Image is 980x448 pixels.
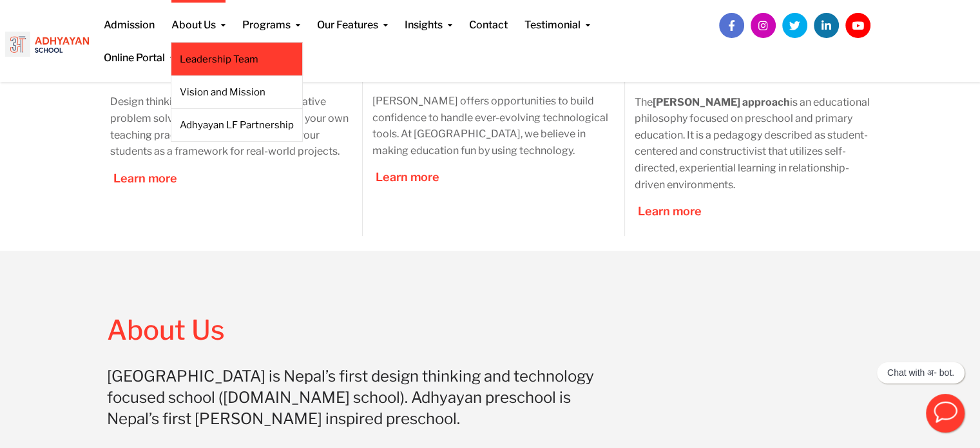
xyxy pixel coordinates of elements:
[653,96,790,108] strong: [PERSON_NAME] approach
[113,171,177,185] a: Learn more
[180,118,294,132] a: Adhyayan LF Partnership
[372,93,615,159] p: [PERSON_NAME] offers opportunities to build confidence to handle ever-evolving technological tool...
[887,367,954,378] p: Chat with अ- bot.
[376,170,439,184] a: Learn more
[635,94,877,193] p: The is an educational philosophy focused on preschool and primary education. It is a pedagogy des...
[110,93,352,159] p: Design thinking is a methodology for creative problem solving. You can use it to inform your own ...
[638,204,702,218] a: Learn more
[104,33,175,66] a: Online Portal
[180,52,294,66] a: Leadership Team
[180,85,294,99] a: Vision and Mission
[107,365,611,429] p: [GEOGRAPHIC_DATA] is Nepal’s first design thinking and technology focused school ([DOMAIN_NAME] s...
[107,314,481,354] h2: About Us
